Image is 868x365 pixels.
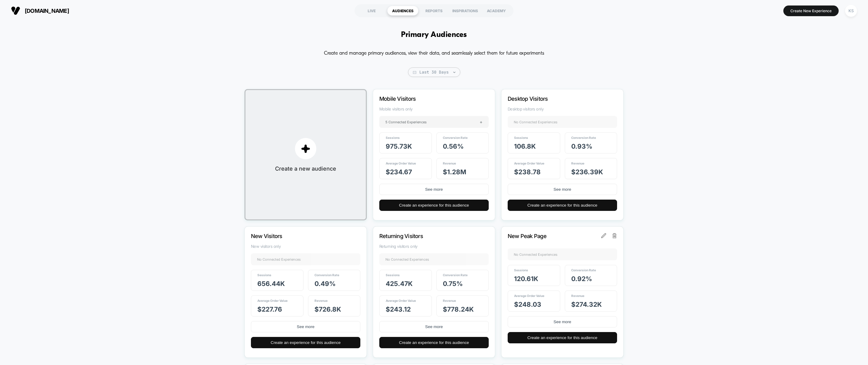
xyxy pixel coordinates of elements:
[386,299,416,302] span: Average Order Value
[356,6,387,16] div: LIVE
[508,200,617,211] button: Create an experience for this audience
[9,6,71,16] button: [DOMAIN_NAME]
[379,321,489,332] button: See more
[401,31,467,39] h1: Primary Audiences
[514,161,544,165] span: Average Order Value
[301,144,310,153] img: plus
[314,299,328,302] span: Revenue
[257,299,288,302] span: Average Order Value
[443,280,463,287] span: 0.75 %
[379,200,489,211] button: Create an experience for this audience
[386,305,411,313] span: $ 243.12
[314,273,339,277] span: Conversion Rate
[314,305,341,313] span: $ 726.8k
[514,268,528,272] span: Sessions
[379,233,472,239] p: Returning Visitors
[379,96,472,102] p: Mobile Visitors
[481,6,512,16] div: ACADEMY
[514,301,541,308] span: $ 248.03
[443,161,456,165] span: Revenue
[11,6,20,15] img: Visually logo
[571,136,596,139] span: Conversion Rate
[251,233,344,239] p: New Visitors
[25,8,69,14] span: [DOMAIN_NAME]
[379,107,489,111] span: Mobile visitors only
[443,273,468,277] span: Conversion Rate
[257,273,271,277] span: Sessions
[418,6,450,16] div: REPORTS
[257,280,285,287] span: 656.44k
[450,6,481,16] div: INSPIRATIONS
[571,275,592,283] span: 0.92 %
[251,244,360,249] span: New visitors only
[387,6,418,16] div: AUDIENCES
[251,321,360,332] button: See more
[514,275,538,283] span: 120.61k
[480,119,483,125] span: +
[385,120,427,124] span: 5 Connected Experiences
[386,280,413,287] span: 425.47k
[443,299,456,302] span: Revenue
[508,107,617,111] span: Desktop visitors only
[443,168,466,176] span: $ 1.28M
[612,233,617,238] img: delete
[508,332,617,343] button: Create an experience for this audience
[275,165,336,172] span: Create a new audience
[453,72,455,73] img: end
[443,305,474,313] span: $ 778.24k
[571,143,592,150] span: 0.93 %
[386,161,416,165] span: Average Order Value
[601,233,606,238] img: edit
[314,280,336,287] span: 0.49 %
[386,168,412,176] span: $ 234.67
[514,294,544,298] span: Average Order Value
[251,337,360,348] button: Create an experience for this audience
[324,49,544,58] p: Create and manage primary audiences, view their data, and seamlessly select them for future exper...
[379,244,489,249] span: Returning visitors only
[508,184,617,195] button: See more
[508,96,601,102] p: Desktop Visitors
[408,67,460,77] span: Last 30 Days
[257,305,282,313] span: $ 227.76
[245,89,367,220] button: plusCreate a new audience
[571,294,584,298] span: Revenue
[514,143,536,150] span: 106.8k
[379,184,489,195] button: See more
[571,268,596,272] span: Conversion Rate
[443,143,464,150] span: 0.56 %
[571,301,602,308] span: $ 274.32k
[386,273,400,277] span: Sessions
[571,161,584,165] span: Revenue
[379,337,489,348] button: Create an experience for this audience
[443,136,468,139] span: Conversion Rate
[783,5,839,16] button: Create New Experience
[386,136,400,139] span: Sessions
[845,5,857,17] div: KS
[843,5,859,17] button: KS
[413,71,416,74] img: calendar
[386,143,412,150] span: 975.73k
[571,168,603,176] span: $ 236.39k
[508,316,617,327] button: See more
[514,136,528,139] span: Sessions
[514,168,541,176] span: $ 238.78
[508,233,601,239] p: New Peak Page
